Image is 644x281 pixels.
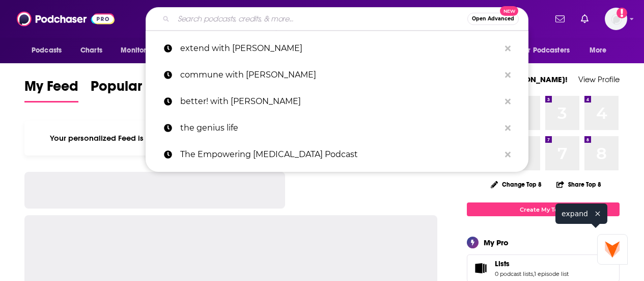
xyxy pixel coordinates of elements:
[551,10,569,28] a: Show notifications dropdown
[605,8,627,30] span: Logged in as Ashley_Beenen
[467,202,620,216] a: Create My Top 8
[146,88,528,115] a: better! with [PERSON_NAME]
[91,78,177,101] span: Popular Feed
[114,41,170,60] button: open menu
[146,115,528,141] a: the genius life
[556,174,602,194] button: Share Top 8
[617,8,627,18] svg: Add a profile image
[485,178,548,191] button: Change Top 8
[24,78,78,101] span: My Feed
[174,11,467,27] input: Search podcasts, credits, & more...
[534,270,569,277] a: 1 episode list
[180,141,500,168] p: The Empowering Neurologist Podcast
[146,7,528,31] div: Search podcasts, credits, & more...
[91,78,177,103] a: Popular Feed
[121,43,157,58] span: Monitoring
[80,43,102,58] span: Charts
[24,121,437,156] div: Your personalized Feed is curated based on the Podcasts, Creators, Users, and Lists that you Follow.
[146,62,528,88] a: commune with [PERSON_NAME]
[472,16,514,21] span: Open Advanced
[146,35,528,62] a: extend with [PERSON_NAME]
[180,62,500,88] p: commune with jeff krasno
[470,261,491,275] a: Lists
[495,259,510,268] span: Lists
[32,43,62,58] span: Podcasts
[495,259,569,268] a: Lists
[577,10,593,28] a: Show notifications dropdown
[146,141,528,168] a: The Empowering [MEDICAL_DATA] Podcast
[24,78,78,103] a: My Feed
[17,9,115,29] img: Podchaser - Follow, Share and Rate Podcasts
[521,43,570,58] span: For Podcasters
[582,41,620,60] button: open menu
[605,8,627,30] img: User Profile
[533,270,534,277] span: ,
[467,13,519,25] button: Open AdvancedNew
[180,35,500,62] p: extend with darshan
[74,41,108,60] a: Charts
[180,115,500,141] p: the genius life
[590,43,607,58] span: More
[500,6,518,16] span: New
[514,41,584,60] button: open menu
[605,8,627,30] button: Show profile menu
[578,74,620,84] a: View Profile
[180,88,500,115] p: better! with stephanie
[495,270,533,277] a: 0 podcast lists
[484,238,509,247] div: My Pro
[24,41,75,60] button: open menu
